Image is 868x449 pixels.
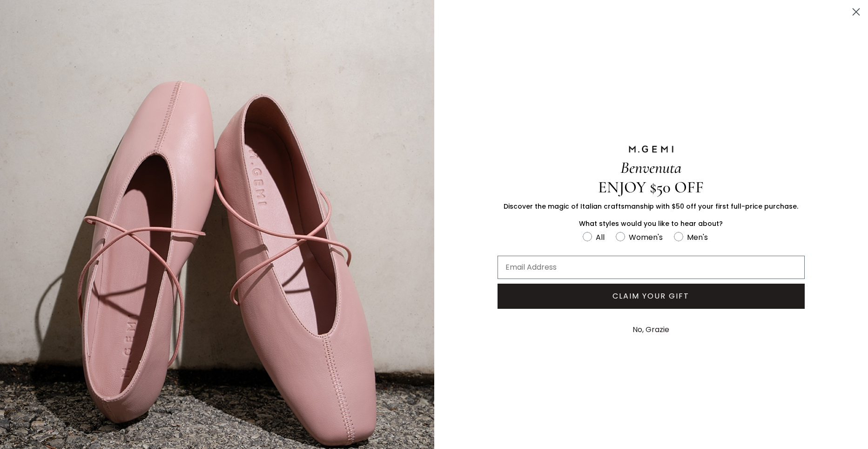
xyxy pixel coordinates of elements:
span: What styles would you like to hear about? [579,219,723,228]
div: Men's [687,231,708,243]
button: CLAIM YOUR GIFT [498,284,805,309]
div: Women's [629,231,663,243]
img: M.GEMI [628,145,674,153]
input: Email Address [498,256,805,279]
div: All [596,231,605,243]
span: Benvenuta [620,158,681,177]
span: Discover the magic of Italian craftsmanship with $50 off your first full-price purchase. [504,202,798,211]
span: ENJOY $50 OFF [598,177,704,197]
button: Close dialog [848,4,864,20]
button: No, Grazie [628,318,674,341]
